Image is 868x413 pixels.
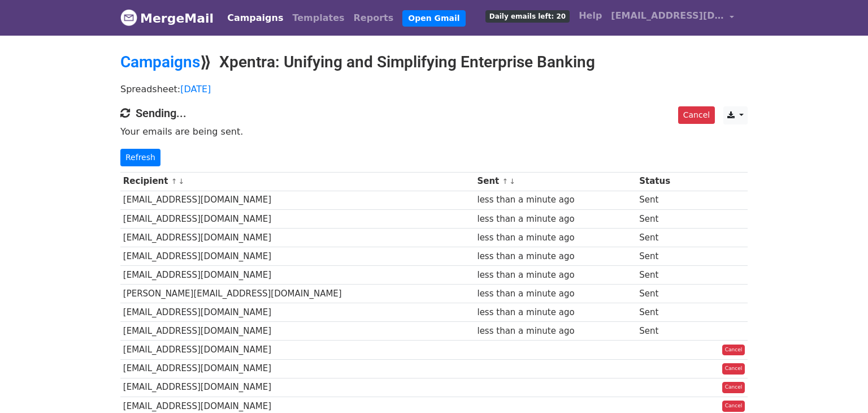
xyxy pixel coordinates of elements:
td: [EMAIL_ADDRESS][DOMAIN_NAME] [120,209,475,228]
th: Sent [475,172,637,191]
a: ↑ [502,177,509,186]
td: Sent [636,209,694,228]
td: Sent [636,191,694,209]
div: less than a minute ago [477,193,633,206]
td: [EMAIL_ADDRESS][DOMAIN_NAME] [120,322,475,341]
a: [EMAIL_ADDRESS][DOMAIN_NAME] [606,5,739,31]
td: [EMAIL_ADDRESS][DOMAIN_NAME] [120,247,475,265]
a: Cancel [678,106,715,124]
p: Spreadsheet: [120,83,748,95]
td: [EMAIL_ADDRESS][DOMAIN_NAME] [120,191,475,209]
div: less than a minute ago [477,213,633,226]
a: Cancel [722,345,745,356]
a: [DATE] [180,84,211,94]
td: Sent [636,303,694,322]
td: [EMAIL_ADDRESS][DOMAIN_NAME] [120,378,475,397]
a: Cancel [722,401,745,412]
a: Cancel [722,363,745,375]
td: Sent [636,266,694,285]
td: [EMAIL_ADDRESS][DOMAIN_NAME] [120,341,475,359]
a: Reports [349,7,398,29]
th: Status [636,172,694,191]
h2: ⟫ Xpentra: Unifying and Simplifying Enterprise Banking [120,53,748,72]
a: ↓ [178,177,184,186]
span: Daily emails left: 20 [485,10,570,23]
a: Campaigns [120,53,200,71]
td: [EMAIL_ADDRESS][DOMAIN_NAME] [120,303,475,322]
a: Open Gmail [402,10,465,27]
a: MergeMail [120,6,214,30]
div: less than a minute ago [477,250,633,263]
td: Sent [636,285,694,303]
td: Sent [636,247,694,265]
a: Campaigns [223,7,288,29]
div: less than a minute ago [477,287,633,300]
a: Daily emails left: 20 [481,5,574,27]
p: Your emails are being sent. [120,126,748,137]
td: Sent [636,228,694,247]
img: MergeMail logo [120,9,137,26]
span: [EMAIL_ADDRESS][DOMAIN_NAME] [611,9,724,23]
a: Help [574,5,606,27]
div: less than a minute ago [477,269,633,282]
td: [EMAIL_ADDRESS][DOMAIN_NAME] [120,359,475,378]
div: less than a minute ago [477,325,633,338]
a: Cancel [722,382,745,393]
a: Templates [288,7,349,29]
div: less than a minute ago [477,306,633,319]
div: less than a minute ago [477,231,633,244]
td: [EMAIL_ADDRESS][DOMAIN_NAME] [120,228,475,247]
td: Sent [636,322,694,341]
h4: Sending... [120,106,748,120]
a: Refresh [120,149,160,166]
a: ↑ [171,177,177,186]
th: Recipient [120,172,475,191]
a: ↓ [509,177,515,186]
td: [PERSON_NAME][EMAIL_ADDRESS][DOMAIN_NAME] [120,285,475,303]
td: [EMAIL_ADDRESS][DOMAIN_NAME] [120,266,475,285]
